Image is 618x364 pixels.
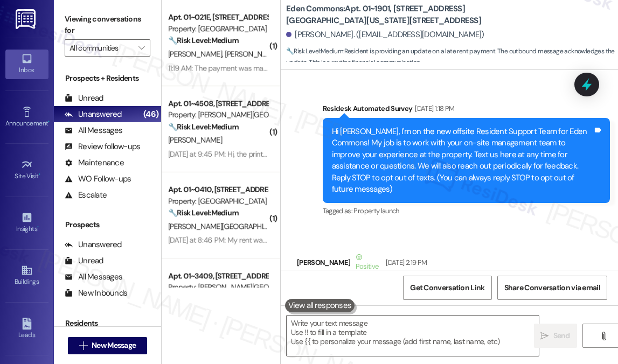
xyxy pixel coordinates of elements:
strong: 🔧 Risk Level: Medium [168,36,238,45]
div: 11:19 AM: The payment was made last week on the 4th [168,63,337,73]
span: [PERSON_NAME][GEOGRAPHIC_DATA] [168,221,290,231]
span: [PERSON_NAME] [168,135,222,145]
span: • [48,118,50,125]
div: Hi [PERSON_NAME], I'm on the new offsite Resident Support Team for Eden Commons! My job is to wor... [332,126,593,195]
div: Apt. 01~3409, [STREET_ADDRESS][PERSON_NAME] [168,270,268,282]
span: • [39,171,40,178]
span: Send [553,330,570,341]
div: Apt. 01~4508, [STREET_ADDRESS][PERSON_NAME] [168,98,268,109]
div: Unanswered [65,109,122,120]
label: Viewing conversations for [65,11,150,39]
button: Send [534,324,577,348]
div: Residents [54,318,161,329]
div: [DATE] 2:19 PM [383,257,427,268]
input: All communities [70,39,133,57]
div: Property: [GEOGRAPHIC_DATA] [168,23,268,34]
div: [DATE] at 9:45 PM: Hi, the printer in the business center is out of order. [168,149,385,159]
div: WO Follow-ups [65,173,131,185]
div: Unread [65,93,103,104]
span: Share Conversation via email [504,282,600,293]
div: Property: [PERSON_NAME][GEOGRAPHIC_DATA] [168,109,268,121]
div: New Inbounds [65,288,127,299]
div: Apt. 01~021E, [STREET_ADDRESS] [168,12,268,23]
span: [PERSON_NAME] [225,49,279,59]
a: Site Visit • [5,156,48,185]
span: [PERSON_NAME] [168,49,225,59]
b: Eden Commons: Apt. 01~1901, [STREET_ADDRESS][GEOGRAPHIC_DATA][US_STATE][STREET_ADDRESS] [286,3,502,26]
a: Leads [5,314,48,344]
strong: 🔧 Risk Level: Medium [168,208,238,218]
div: Property: [PERSON_NAME][GEOGRAPHIC_DATA] [168,282,268,293]
div: Prospects [54,219,161,230]
a: Insights • [5,208,48,237]
i:  [79,341,87,350]
div: Positive [353,251,381,274]
div: Prospects + Residents [54,73,161,84]
div: All Messages [65,271,122,283]
img: ResiDesk Logo [16,9,38,29]
button: New Message [68,337,148,354]
div: Property: [GEOGRAPHIC_DATA] [168,195,268,207]
div: Escalate [65,190,107,201]
i:  [600,332,608,340]
div: Maintenance [65,157,124,169]
a: Inbox [5,50,48,79]
div: Review follow-ups [65,141,140,152]
strong: 🔧 Risk Level: Medium [286,47,343,55]
div: [PERSON_NAME] [297,251,427,278]
div: Unread [65,255,103,267]
button: Get Conversation Link [403,276,491,300]
div: Residesk Automated Survey [323,103,610,118]
i:  [540,332,548,340]
strong: 🔧 Risk Level: Medium [168,122,238,131]
span: Get Conversation Link [410,282,484,293]
div: Apt. 01~0410, [STREET_ADDRESS][GEOGRAPHIC_DATA][US_STATE][STREET_ADDRESS] [168,184,268,195]
a: Buildings [5,261,48,290]
span: Property launch [353,206,399,215]
div: [PERSON_NAME]. ([EMAIL_ADDRESS][DOMAIN_NAME]) [286,29,484,40]
button: Share Conversation via email [497,276,607,300]
div: [DATE] at 8:46 PM: My rent was paid on [DATE] [168,235,314,245]
div: [DATE] 1:18 PM [412,103,454,114]
span: New Message [92,340,136,351]
div: Tagged as: [323,203,610,219]
i:  [138,44,144,52]
div: (46) [141,106,161,123]
span: • [37,223,39,231]
div: Unanswered [65,239,122,250]
div: All Messages [65,125,122,136]
span: : Resident is providing an update on a late rent payment. The outbound message acknowledges the u... [286,46,618,69]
